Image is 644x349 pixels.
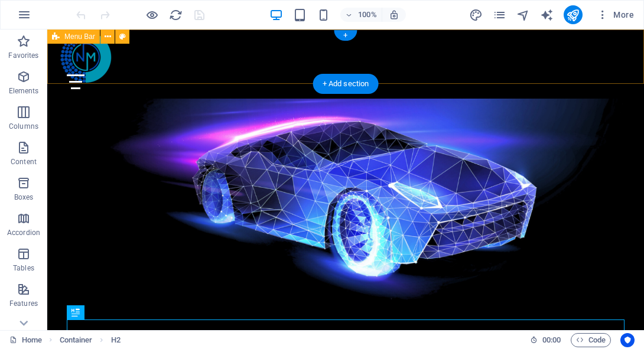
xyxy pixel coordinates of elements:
[597,9,634,21] span: More
[542,333,561,347] span: 00 00
[564,5,583,24] button: publish
[168,8,183,22] button: reload
[60,333,121,347] nav: breadcrumb
[576,333,606,347] span: Code
[7,228,40,237] p: Accordion
[313,74,379,94] div: + Add section
[551,335,552,344] span: :
[169,8,183,22] i: Reload page
[493,8,507,22] button: pages
[340,8,382,22] button: 100%
[540,8,554,22] button: text_generator
[9,86,39,96] p: Elements
[516,8,530,22] i: Navigator
[571,333,611,347] button: Code
[9,333,42,347] a: Click to cancel selection. Double-click to open Pages
[9,299,38,308] p: Features
[469,8,483,22] button: design
[64,33,95,40] span: Menu Bar
[530,333,561,347] h6: Session time
[60,333,93,347] span: Click to select. Double-click to edit
[334,30,357,41] div: +
[358,8,377,22] h6: 100%
[389,9,399,20] i: On resize automatically adjust zoom level to fit chosen device.
[566,8,580,22] i: Publish
[592,5,639,24] button: More
[469,8,483,22] i: Design (Ctrl+Alt+Y)
[11,157,37,167] p: Content
[540,8,554,22] i: AI Writer
[516,8,531,22] button: navigator
[14,193,34,202] p: Boxes
[620,333,635,347] button: Usercentrics
[13,263,34,273] p: Tables
[8,51,38,60] p: Favorites
[111,333,121,347] span: Click to select. Double-click to edit
[9,122,38,131] p: Columns
[145,8,159,22] button: Click here to leave preview mode and continue editing
[493,8,506,22] i: Pages (Ctrl+Alt+S)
